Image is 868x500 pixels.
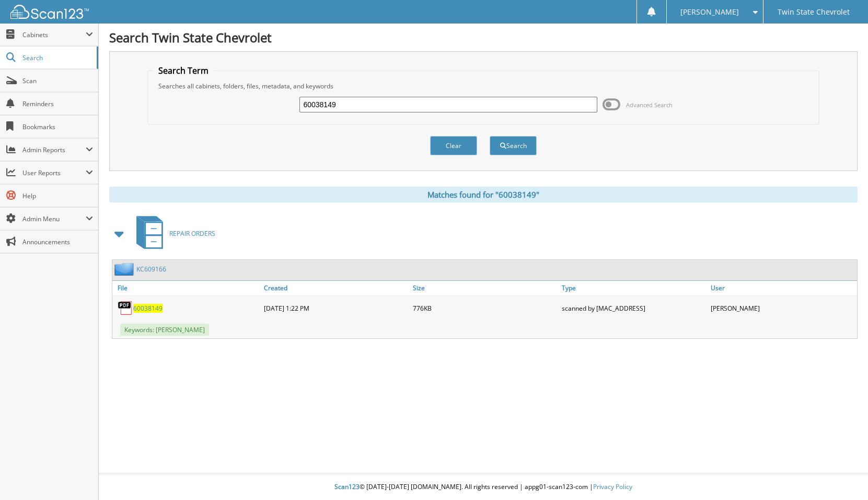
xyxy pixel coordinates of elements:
[109,29,858,46] h1: Search Twin State Chevrolet
[22,30,86,39] span: Cabinets
[778,9,850,15] span: Twin State Chevrolet
[261,281,410,295] a: Created
[22,122,93,131] span: Bookmarks
[680,9,739,15] span: [PERSON_NAME]
[153,82,814,90] div: Searches all cabinets, folders, files, metadata, and keywords
[593,482,632,491] a: Privacy Policy
[112,281,261,295] a: File
[816,450,868,500] iframe: Chat Widget
[22,191,93,200] span: Help
[22,168,86,177] span: User Reports
[109,187,858,202] div: Matches found for "60038149"
[130,213,215,254] a: REPAIR ORDERS
[559,281,708,295] a: Type
[99,474,868,500] div: © [DATE]-[DATE] [DOMAIN_NAME]. All rights reserved | appg01-scan123-com |
[133,304,163,313] a: 60038149
[626,101,673,109] span: Advanced Search
[118,300,133,316] img: PDF.png
[430,136,477,155] button: Clear
[22,99,93,108] span: Reminders
[120,324,209,336] span: Keywords: [PERSON_NAME]
[22,53,91,62] span: Search
[153,65,214,76] legend: Search Term
[22,76,93,85] span: Scan
[490,136,537,155] button: Search
[10,5,89,19] img: scan123-logo-white.svg
[22,145,86,154] span: Admin Reports
[261,298,410,319] div: [DATE] 1:22 PM
[169,229,215,238] span: REPAIR ORDERS
[136,265,166,274] a: KC609166
[559,298,708,319] div: scanned by [MAC_ADDRESS]
[22,237,93,246] span: Announcements
[334,482,360,491] span: Scan123
[114,263,136,276] img: folder2.png
[708,281,857,295] a: User
[708,298,857,319] div: [PERSON_NAME]
[410,281,559,295] a: Size
[410,298,559,319] div: 776KB
[22,214,86,223] span: Admin Menu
